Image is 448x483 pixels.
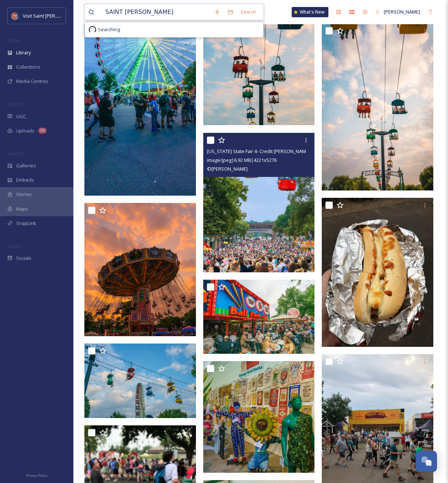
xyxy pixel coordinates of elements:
input: Search your library [102,4,211,20]
span: [PERSON_NAME] [384,8,420,15]
img: IMG_5832.jpg [322,198,433,346]
a: [PERSON_NAME] [372,5,424,19]
img: DSC00082.jpg [84,344,196,418]
img: Minnesota State Fair 3- Credit Lane Pelovsky.jpg [322,23,433,191]
span: Collections [16,63,40,70]
img: DSC00047.jpg [203,279,315,354]
img: Visit%20Saint%20Paul%20Updated%20Profile%20Image.jpg [12,12,19,19]
span: UGC [16,113,26,120]
span: Maps [16,206,28,213]
span: Stories [16,191,32,198]
span: Media Centres [16,78,48,85]
img: DSC09987.jpg [203,361,315,473]
span: Library [16,49,31,56]
span: WIDGETS [7,151,24,156]
span: Socials [16,255,32,262]
span: image/jpeg | 6.92 MB | 4221 x 5276 [207,157,277,163]
span: Uploads [16,127,34,134]
span: Visit Saint [PERSON_NAME] [23,12,81,19]
div: 20 [38,128,47,134]
button: Open Chat [416,451,437,472]
span: © [PERSON_NAME] [207,166,248,172]
a: Privacy Policy [26,471,47,479]
span: [US_STATE] State Fair 4- Credit [PERSON_NAME].jpg [207,148,318,155]
span: Searching [98,26,120,33]
span: Galleries [16,162,36,169]
img: Minnesota State Fair 4- Credit Lane Pelovsky.jpg [203,132,315,272]
img: Minnesota State Fair2 - Credit Lane Pelovsky.jpg [84,203,196,336]
span: Embeds [16,177,34,184]
span: COLLECT [7,102,23,107]
span: SnapLink [16,220,36,227]
a: What's New [292,7,328,17]
span: Privacy Policy [26,473,47,478]
span: SOCIALS [7,243,22,249]
span: MEDIA [7,38,20,43]
div: Search [237,5,260,19]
